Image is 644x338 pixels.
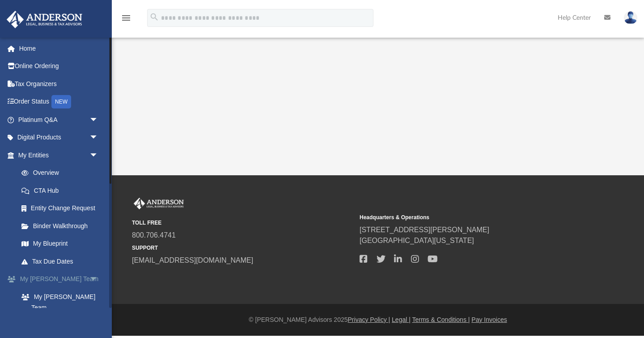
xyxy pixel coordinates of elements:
small: Headquarters & Operations [360,213,581,221]
img: User Pic [624,11,637,24]
a: My [PERSON_NAME] Teamarrow_drop_down [6,270,112,288]
a: [GEOGRAPHIC_DATA][US_STATE] [360,237,474,244]
a: Overview [13,164,112,182]
div: NEW [51,95,71,108]
a: Platinum Q&Aarrow_drop_down [6,111,112,129]
a: Tax Organizers [6,75,112,93]
span: arrow_drop_down [89,146,107,165]
a: Order StatusNEW [6,93,112,111]
span: arrow_drop_down [89,129,107,147]
a: Legal | [392,316,411,323]
a: Digital Productsarrow_drop_down [6,129,112,147]
div: © [PERSON_NAME] Advisors 2025 [112,315,644,325]
a: Entity Change Request [13,199,112,217]
small: TOLL FREE [132,219,353,227]
a: CTA Hub [13,182,112,199]
i: search [149,12,159,22]
a: Pay Invoices [471,316,507,323]
a: [EMAIL_ADDRESS][DOMAIN_NAME] [132,256,253,264]
img: Anderson Advisors Platinum Portal [4,11,85,28]
a: My [PERSON_NAME] Team [13,288,107,316]
a: Home [6,39,112,57]
a: Online Ordering [6,57,112,75]
a: My Entitiesarrow_drop_down [6,146,112,164]
a: [STREET_ADDRESS][PERSON_NAME] [360,226,489,234]
a: 800.706.4741 [132,231,176,239]
img: Anderson Advisors Platinum Portal [132,198,186,209]
a: My Blueprint [13,235,107,253]
span: arrow_drop_down [89,111,107,129]
a: Binder Walkthrough [13,217,112,235]
a: menu [121,17,131,23]
i: menu [121,13,131,23]
a: Tax Due Dates [13,252,112,270]
a: Privacy Policy | [348,316,390,323]
small: SUPPORT [132,244,353,252]
span: arrow_drop_down [89,270,107,289]
a: Terms & Conditions | [412,316,470,323]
